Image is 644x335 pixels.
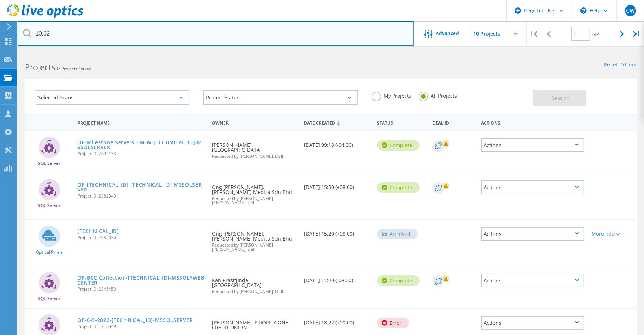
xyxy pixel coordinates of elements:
div: Date Created [300,116,374,129]
div: [DATE] 11:20 (-08:00) [300,266,374,290]
div: Ong [PERSON_NAME], [PERSON_NAME] Medica Sdn Bhd [208,220,300,259]
div: Owner [208,116,300,129]
div: Actions [481,274,584,287]
a: OP-6-9-2022-[TECHNICAL_ID]-MSSQLSERVER [77,318,193,323]
span: CW [626,8,635,13]
span: Project ID: 1716349 [77,324,205,329]
span: SQL Server [38,161,60,166]
a: [TECHNICAL_ID] [77,229,119,234]
div: Kan Prasitjinda, [GEOGRAPHIC_DATA] [208,266,300,301]
a: OP-Milestone Servers - M-W-[TECHNICAL_ID]-MSSQLSERVER [77,140,205,150]
div: Actions [481,180,584,194]
div: Complete [377,140,420,151]
input: Search projects by name, owner, ID, company, etc [18,21,414,46]
span: SQL Server [38,204,60,208]
span: Project ID: 2382036 [77,236,205,240]
div: Complete [377,182,420,193]
button: Search [533,90,586,106]
div: Actions [481,316,584,330]
div: More Info [591,231,633,236]
a: Reset Filters [604,62,637,68]
div: | [629,21,644,47]
span: Optical Prime [36,250,63,254]
span: of 4 [592,31,600,37]
b: Projects [25,61,55,73]
div: [DATE] 15:30 (+08:00) [300,173,374,197]
div: Ong [PERSON_NAME], [PERSON_NAME] Medica Sdn Bhd [208,173,300,212]
div: [DATE] 18:22 (+00:00) [300,309,374,332]
span: Project ID: 2382043 [77,194,205,198]
span: Requested by [PERSON_NAME], Dell [212,154,297,158]
div: Project Name [74,116,208,129]
span: Requested by [PERSON_NAME] [PERSON_NAME], Dell [212,196,297,205]
div: Project Status [203,90,357,105]
div: Selected Scans [36,90,189,105]
div: [PERSON_NAME], [GEOGRAPHIC_DATA] [208,131,300,166]
div: Actions [481,138,584,152]
div: [DATE] 15:20 (+08:00) [300,220,374,243]
a: OP-[TECHNICAL_ID]-[TECHNICAL_ID]-MSSQLSERVER [77,182,205,192]
div: Status [374,116,429,129]
label: My Projects [372,92,411,98]
div: Deal Id [429,116,478,129]
span: SQL Server [38,297,60,301]
div: [DATE] 09:18 (-04:00) [300,131,374,155]
span: Search [551,94,570,102]
label: All Projects [419,92,457,98]
div: Archived [377,229,418,239]
a: OP-BCC Collection-[TECHNICAL_ID]-MSSQL$WEBCENTER [77,275,205,285]
span: Project ID: 2899133 [77,152,205,156]
span: Project ID: 2345450 [77,287,205,291]
div: Error [377,318,409,328]
a: Live Optics Dashboard [7,15,83,20]
div: | [527,21,541,47]
div: Actions [481,227,584,241]
span: Requested by [PERSON_NAME], Dell [212,290,297,294]
div: Complete [377,275,420,286]
div: Actions [478,116,588,129]
span: 37 Projects Found [55,66,91,72]
span: Advanced [436,31,459,36]
svg: \n [580,7,587,14]
span: Requested by [PERSON_NAME] [PERSON_NAME], Dell [212,243,297,252]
